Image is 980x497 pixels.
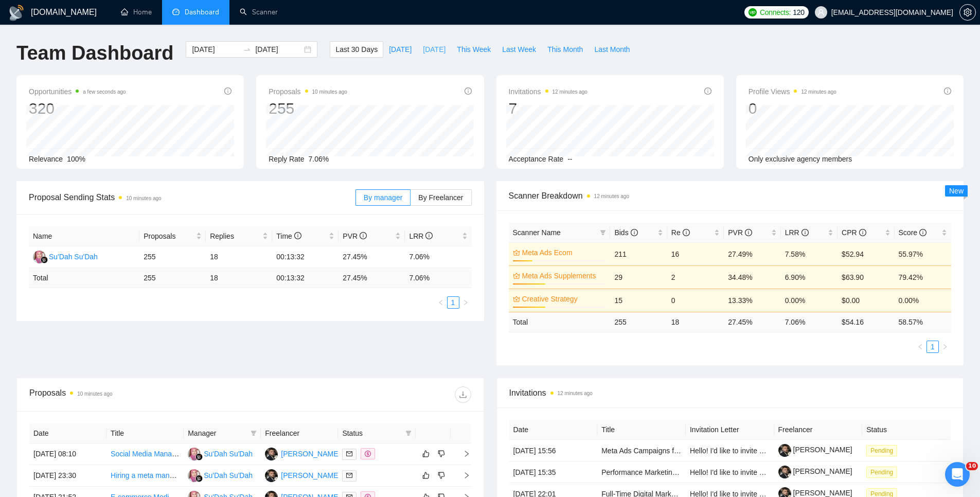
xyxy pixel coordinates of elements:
span: 10 [966,462,978,470]
span: Score [899,228,926,237]
span: download [455,390,471,399]
span: dollar [365,451,371,457]
span: Bids [614,228,637,237]
td: 7.58% [781,242,838,265]
a: setting [959,8,976,16]
span: info-circle [683,229,690,236]
span: right [942,344,948,350]
a: Pending [866,468,901,476]
img: c1cTAUXJILv8DMgId_Yer0ph1tpwIArRRTAJVKVo20jyGXQuqzAC65eKa4sSvbpAQ_ [778,444,791,457]
img: gigradar-bm.png [41,256,48,263]
button: Last Month [589,41,635,58]
span: Connects: [760,7,791,18]
h1: Team Dashboard [16,41,173,65]
span: info-circle [360,232,367,239]
img: gigradar-bm.png [195,475,203,482]
a: Pending [866,446,901,454]
span: Scanner Name [513,228,561,237]
span: 120 [793,7,804,18]
span: Last 30 Days [335,44,378,55]
span: info-circle [919,229,926,236]
img: c1cTAUXJILv8DMgId_Yer0ph1tpwIArRRTAJVKVo20jyGXQuqzAC65eKa4sSvbpAQ_ [778,466,791,478]
span: filter [598,225,608,240]
span: PVR [728,228,752,237]
span: Status [342,428,401,439]
img: logo [8,5,25,21]
td: 0.00% [895,289,951,312]
span: Invitations [509,386,951,399]
span: swap-right [243,45,251,54]
span: Scanner Breakdown [509,189,952,202]
span: Reply Rate [269,155,304,163]
span: Proposals [269,85,347,98]
a: [PERSON_NAME] [778,446,852,454]
span: mail [346,451,352,457]
span: Manager [188,428,246,439]
span: setting [960,8,975,16]
span: filter [600,229,606,236]
span: Re [671,228,690,237]
td: [DATE] 23:30 [29,465,106,487]
button: [DATE] [383,41,417,58]
button: like [420,448,432,460]
span: [DATE] [423,44,446,55]
td: Total [509,312,611,332]
li: Next Page [459,296,472,309]
button: download [455,386,471,403]
div: Proposals [29,386,250,403]
td: 58.57 % [895,312,951,332]
div: Su'Dah Su'Dah [204,448,253,459]
span: filter [251,430,257,436]
time: 12 minutes ago [558,390,593,396]
time: 10 minutes ago [77,391,112,397]
th: Invitation Letter [686,420,774,440]
span: dislike [438,471,445,480]
span: crown [513,272,520,279]
td: [DATE] 08:10 [29,443,106,465]
td: [DATE] 15:56 [509,440,598,461]
span: Opportunities [29,85,126,98]
img: upwork-logo.png [749,8,757,16]
a: 1 [927,341,938,352]
td: $ 54.16 [838,312,894,332]
span: This Month [547,44,583,55]
time: a few seconds ago [83,89,126,95]
td: 27.45% [338,246,405,268]
th: Date [509,420,598,440]
span: left [438,299,444,306]
th: Date [29,423,106,443]
time: 12 minutes ago [801,89,836,95]
span: filter [405,430,412,436]
span: 100% [67,155,85,163]
time: 10 minutes ago [126,196,161,201]
th: Replies [206,226,272,246]
span: info-circle [224,87,231,95]
a: [PERSON_NAME] [778,467,852,475]
span: CPR [842,228,866,237]
td: 211 [610,242,667,265]
span: filter [248,425,259,441]
span: info-circle [704,87,711,95]
div: 255 [269,99,347,118]
button: left [435,296,447,309]
a: Creative Strategy [522,293,604,305]
img: DK [265,469,278,482]
div: [PERSON_NAME] [281,448,340,459]
th: Proposals [139,226,206,246]
td: Hiring a meta manager [106,465,184,487]
div: 320 [29,99,126,118]
span: Replies [210,230,260,242]
span: user [817,9,825,16]
td: 0.00% [781,289,838,312]
button: right [459,296,472,309]
a: searchScanner [240,8,278,16]
span: dashboard [172,8,180,15]
td: 79.42% [895,265,951,289]
span: dislike [438,450,445,458]
a: Meta Ads Campaigns for new Print on Demand store [601,447,770,455]
span: Dashboard [185,8,219,16]
img: DK [265,448,278,460]
th: Title [597,420,686,440]
td: Meta Ads Campaigns for new Print on Demand store [597,440,686,461]
span: By manager [364,193,402,202]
